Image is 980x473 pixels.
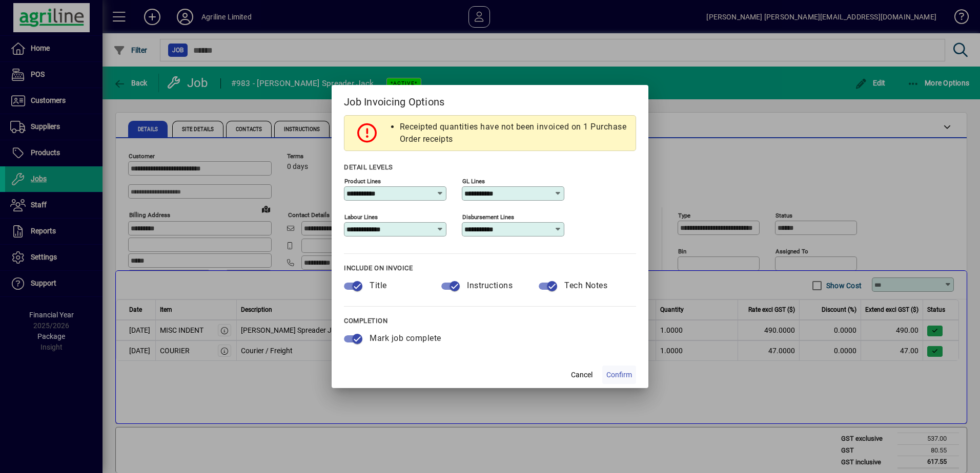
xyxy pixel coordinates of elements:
[344,262,636,274] div: INCLUDE ON INVOICE
[370,333,441,343] span: Mark job complete
[564,281,607,290] span: Tech Notes
[467,281,513,290] span: Instructions
[344,213,378,221] mat-label: Labour Lines
[344,315,636,327] div: COMPLETION
[571,370,593,380] span: Cancel
[602,365,636,384] button: Confirm
[344,178,381,185] mat-label: Product Lines
[332,85,648,115] h2: Job Invoicing Options
[606,370,632,380] span: Confirm
[370,281,387,290] span: Title
[344,161,636,174] div: DETAIL LEVELS
[462,213,514,221] mat-label: Disbursement Lines
[400,121,627,145] li: Receipted quantities have not been invoiced on 1 Purchase Order receipts
[565,365,598,384] button: Cancel
[462,178,485,185] mat-label: GL Lines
